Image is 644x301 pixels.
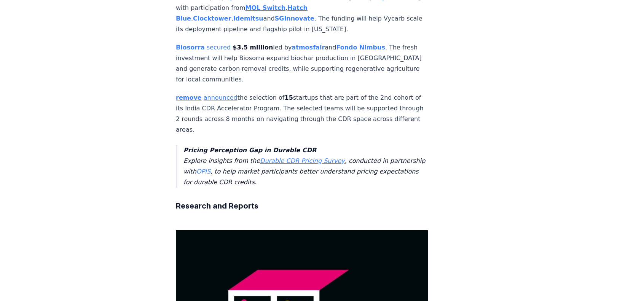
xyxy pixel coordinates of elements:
a: Biosorra [176,44,205,51]
strong: Research and Reports [176,201,258,210]
a: Fondo Nimbus [336,44,385,51]
strong: Pricing Perception Gap in Durable CDR [183,147,316,154]
p: led by and . The fresh investment will help Biosorra expand biochar production in [GEOGRAPHIC_DAT... [176,42,428,85]
a: Hatch Blue [176,4,308,22]
a: OPIS [196,168,210,175]
a: Durable CDR Pricing Survey [260,157,345,164]
a: MOL Switch [245,4,285,11]
a: atmosfair [292,44,325,51]
a: Clocktower [193,15,231,22]
a: secured [207,44,231,51]
strong: 15 [285,94,293,101]
strong: $3.5 million [233,44,273,51]
em: Explore insights from the , conducted in partnership with , to help market participants better un... [183,147,425,186]
a: remove [176,94,202,101]
p: the selection of startups that are part of the 2nd cohort of its India CDR Accelerator Program. T... [176,92,428,135]
a: SGInnovate [275,15,314,22]
a: announced [204,94,238,101]
a: Idemitsu [233,15,263,22]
